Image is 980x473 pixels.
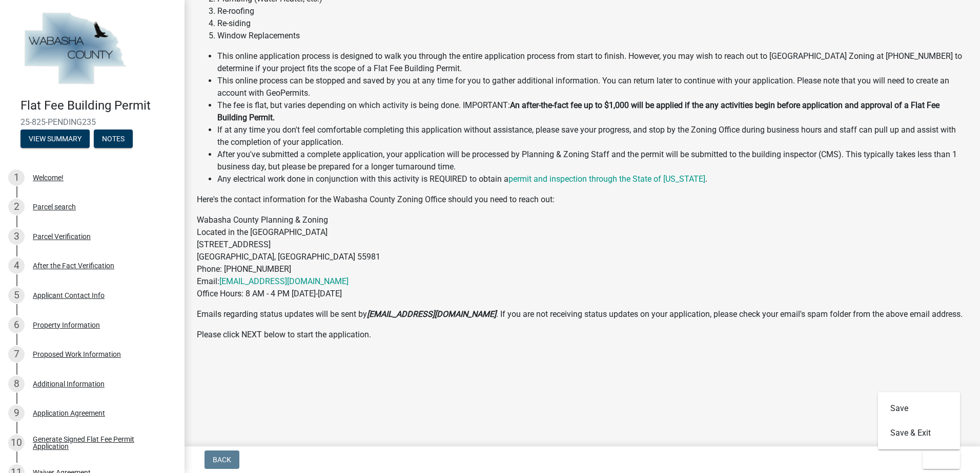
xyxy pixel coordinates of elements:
div: Application Agreement [33,410,105,417]
li: Window Replacements [217,30,968,42]
div: Parcel Verification [33,233,91,240]
div: 6 [8,317,25,333]
div: After the Fact Verification [33,262,114,269]
wm-modal-confirm: Notes [94,135,133,143]
p: Here's the contact information for the Wabasha County Zoning Office should you need to reach out: [197,193,968,206]
div: 8 [8,376,25,392]
div: Parcel search [33,203,76,210]
button: Notes [94,130,133,148]
span: 25-825-PENDING235 [21,117,164,127]
p: Please click NEXT below to start the application. [197,329,968,341]
div: 7 [8,346,25,362]
span: Back [213,456,231,464]
div: Welcome! [33,174,64,181]
a: permit and inspection through the State of [US_STATE] [508,174,705,184]
p: Wabasha County Planning & Zoning Located in the [GEOGRAPHIC_DATA] [STREET_ADDRESS] [GEOGRAPHIC_DA... [197,214,968,300]
strong: [EMAIL_ADDRESS][DOMAIN_NAME] [367,309,496,319]
button: Save & Exit [878,421,960,445]
div: 10 [8,435,25,451]
wm-modal-confirm: Summary [21,135,90,143]
div: Exit [878,392,960,449]
li: Re-siding [217,17,968,30]
button: Save [878,396,960,421]
li: Re-roofing [217,5,968,17]
div: 9 [8,405,25,421]
div: 2 [8,199,25,215]
button: Back [205,450,239,469]
li: Any electrical work done in conjunction with this activity is REQUIRED to obtain a . [217,173,968,185]
div: Property Information [33,321,100,329]
strong: An after-the-fact fee up to $1,000 will be applied if the any activities begin before application... [217,100,940,122]
li: This online application process is designed to walk you through the entire application process fr... [217,50,968,75]
h4: Flat Fee Building Permit [21,98,176,113]
li: After you've submitted a complete application, your application will be processed by Planning & Z... [217,148,968,173]
p: Emails regarding status updates will be sent by . If you are not receiving status updates on your... [197,308,968,320]
div: 5 [8,287,25,304]
li: The fee is flat, but varies depending on which activity is being done. IMPORTANT: [217,99,968,124]
div: 3 [8,228,25,245]
div: 4 [8,257,25,274]
div: Generate Signed Flat Fee Permit Application [33,436,168,450]
a: [EMAIL_ADDRESS][DOMAIN_NAME] [219,276,349,286]
div: 1 [8,169,25,186]
button: Exit [923,450,960,469]
span: Exit [931,456,946,464]
li: If at any time you don't feel comfortable completing this application without assistance, please ... [217,124,968,148]
div: Applicant Contact Info [33,292,105,299]
div: Proposed Work Information [33,351,121,358]
button: View Summary [21,130,90,148]
img: Wabasha County, Minnesota [21,11,129,88]
div: Additional Information [33,380,105,388]
li: This online process can be stopped and saved by you at any time for you to gather additional info... [217,75,968,99]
